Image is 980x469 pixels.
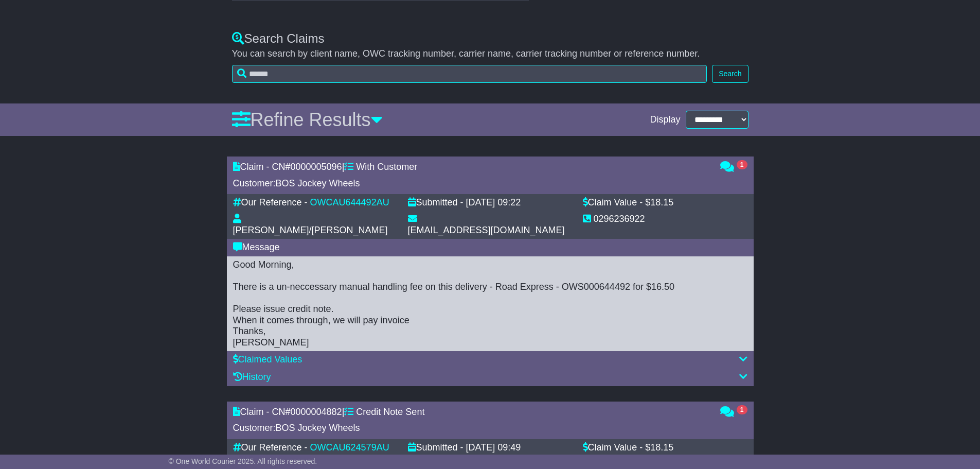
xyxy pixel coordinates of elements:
[169,457,317,465] span: © One World Courier 2025. All rights reserved.
[233,407,710,418] div: Claim - CN# |
[650,114,680,126] span: Display
[233,162,710,173] div: Claim - CN# |
[233,178,710,189] div: Customer:
[408,225,565,236] div: [EMAIL_ADDRESS][DOMAIN_NAME]
[310,442,389,453] a: OWCAU624579AU
[645,442,673,454] div: $18.15
[233,442,308,454] div: Our Reference -
[720,407,747,417] a: 1
[233,225,388,236] div: [PERSON_NAME]/[PERSON_NAME]
[645,197,673,209] div: $18.15
[408,197,464,209] div: Submitted -
[233,354,302,364] a: Claimed Values
[310,197,389,207] a: OWCAU644492AU
[583,442,643,454] div: Claim Value -
[712,65,748,83] button: Search
[466,197,521,209] div: [DATE] 09:22
[233,197,308,209] div: Our Reference -
[233,242,747,253] div: Message
[276,178,360,188] span: BOS Jockey Wheels
[232,48,749,60] p: You can search by client name, OWC tracking number, carrier name, carrier tracking number or refe...
[291,407,342,417] span: 0000004882
[594,214,645,225] div: 0296236922
[233,423,710,434] div: Customer:
[720,162,747,172] a: 1
[233,354,747,366] div: Claimed Values
[232,109,383,130] a: Refine Results
[276,423,360,433] span: BOS Jockey Wheels
[232,31,749,46] div: Search Claims
[233,372,271,382] a: History
[356,407,424,417] span: Credit Note Sent
[583,197,643,209] div: Claim Value -
[291,162,342,172] span: 0000005096
[737,405,747,414] span: 1
[233,259,747,349] div: Good Morning, There is a un-neccessary manual handling fee on this delivery - Road Express - OWS0...
[466,442,521,454] div: [DATE] 09:49
[356,162,417,172] span: With Customer
[737,160,747,169] span: 1
[408,442,464,454] div: Submitted -
[233,372,747,383] div: History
